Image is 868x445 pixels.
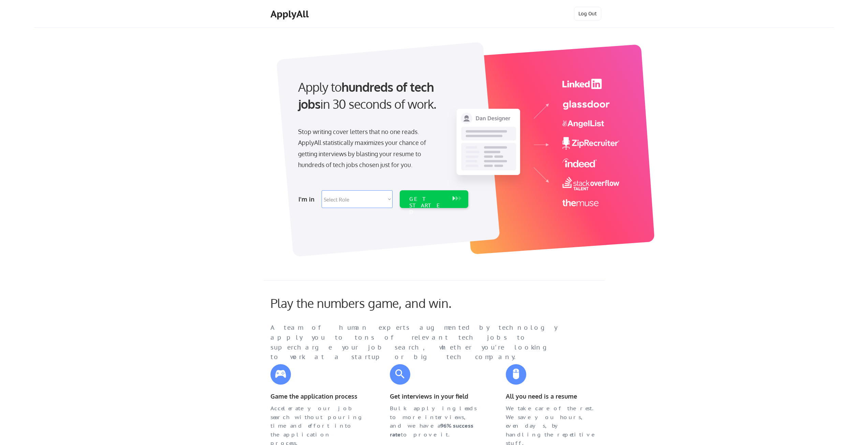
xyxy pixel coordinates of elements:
[270,323,571,362] div: A team of human experts augmented by technology apply you to tons of relevant tech jobs to superc...
[298,194,318,205] div: I'm in
[506,391,598,401] div: All you need is a resume
[409,196,446,216] div: GET STARTED
[390,404,482,439] div: Bulk applying leads to more interviews, and we have a to prove it.
[270,296,482,310] div: Play the numbers game, and win.
[270,8,311,20] div: ApplyAll
[298,78,466,113] div: Apply to in 30 seconds of work.
[574,7,601,20] button: Log Out
[270,391,363,401] div: Game the application process
[298,79,437,112] strong: hundreds of tech jobs
[390,422,475,438] strong: 96% success rate
[298,126,438,170] div: Stop writing cover letters that no one reads. ApplyAll statistically maximizes your chance of get...
[390,391,482,401] div: Get interviews in your field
